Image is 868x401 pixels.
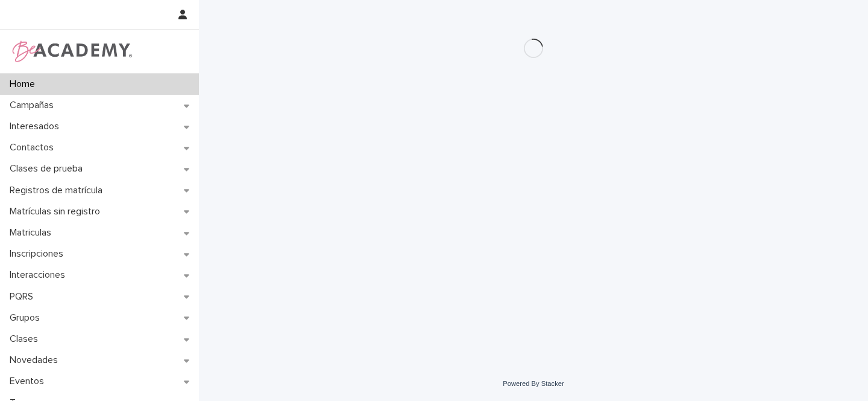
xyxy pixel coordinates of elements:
[503,380,564,387] a: Powered By Stacker
[5,269,75,281] p: Interacciones
[5,333,48,345] p: Clases
[5,354,68,366] p: Novedades
[5,121,69,132] p: Interesados
[5,100,63,111] p: Campañas
[5,185,112,196] p: Registros de matrícula
[5,227,61,239] p: Matriculas
[5,142,63,153] p: Contactos
[5,79,45,90] p: Home
[5,163,92,175] p: Clases de prueba
[10,39,133,63] img: WPrjXfSUmiLcdUfaYY4Q
[5,248,73,260] p: Inscripciones
[5,376,54,387] p: Eventos
[5,291,43,303] p: PQRS
[5,312,49,324] p: Grupos
[5,206,110,217] p: Matrículas sin registro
